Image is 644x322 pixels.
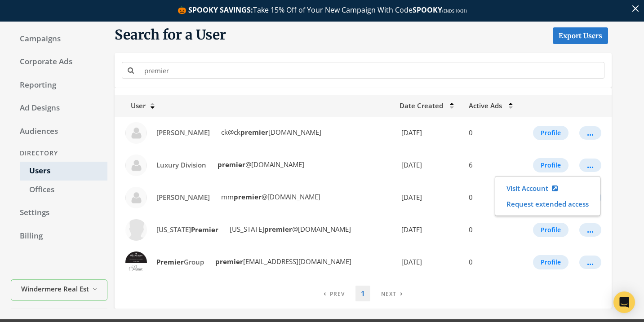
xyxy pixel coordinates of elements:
strong: premier [234,192,262,201]
strong: premier [218,160,245,169]
span: Date Created [400,101,443,110]
td: [DATE] [394,214,463,246]
img: Oregon Premier profile [125,219,147,241]
td: 0 [463,181,520,214]
td: 0 [463,214,520,246]
a: Offices [20,181,107,199]
td: 0 [463,246,520,278]
button: Profile [533,126,568,140]
span: mm @[DOMAIN_NAME] [219,192,320,201]
button: Windermere Real Estate [11,279,107,300]
a: Export Users [553,27,608,44]
div: ... [587,132,594,133]
span: [PERSON_NAME] [156,193,210,202]
a: Reporting [11,76,107,95]
span: User [120,101,146,110]
span: ck@ck [DOMAIN_NAME] [219,128,321,137]
strong: Premier [156,257,184,266]
div: ... [587,229,594,230]
i: Search for a name or email address [128,67,134,74]
button: ... [579,126,601,140]
strong: premier [215,257,243,266]
div: ... [587,165,594,166]
a: [PERSON_NAME] [151,124,216,141]
button: ... [579,223,601,237]
td: 6 [463,149,520,181]
td: 0 [463,117,520,149]
a: Visit Account [501,180,564,197]
a: Corporate Ads [11,53,107,71]
nav: pagination [318,286,408,301]
button: Profile [533,158,568,172]
a: Luxury Division [151,157,212,173]
input: Search for a name or email address [139,62,604,79]
span: [PERSON_NAME] [156,128,210,137]
a: [PERSON_NAME] [151,189,216,206]
button: Profile [533,223,568,237]
a: PremierGroup [151,254,210,270]
img: Maryanna Mayer profile [125,187,147,208]
span: [EMAIL_ADDRESS][DOMAIN_NAME] [213,257,351,266]
img: Christine Kueneke profile [125,122,147,144]
span: [US_STATE] @[DOMAIN_NAME] [228,225,351,234]
strong: premier [264,225,292,234]
div: ... [587,262,594,263]
a: Users [20,162,107,181]
button: ... [579,256,601,269]
strong: Premier [191,225,218,234]
strong: premier [240,128,268,137]
button: ... [579,159,601,172]
a: [US_STATE]Premier [151,221,224,238]
span: Group [156,257,204,266]
a: Audiences [11,122,107,141]
div: Open Intercom Messenger [613,291,635,313]
button: Request extended access [501,197,595,212]
a: Ad Designs [11,99,107,118]
span: Windermere Real Estate [21,284,89,295]
button: Profile [533,255,568,269]
img: Premier Group profile [125,251,147,273]
span: Luxury Division [156,160,206,169]
span: @[DOMAIN_NAME] [216,160,304,169]
span: Active Ads [469,101,502,110]
a: Billing [11,227,107,246]
td: [DATE] [394,149,463,181]
span: [US_STATE] [156,225,218,234]
td: [DATE] [394,117,463,149]
a: Campaigns [11,30,107,49]
a: 1 [355,286,370,301]
div: Directory [11,145,107,162]
td: [DATE] [394,246,463,278]
img: Luxury Division profile [125,154,147,176]
a: Settings [11,203,107,222]
span: Search for a User [115,26,226,44]
td: [DATE] [394,181,463,214]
